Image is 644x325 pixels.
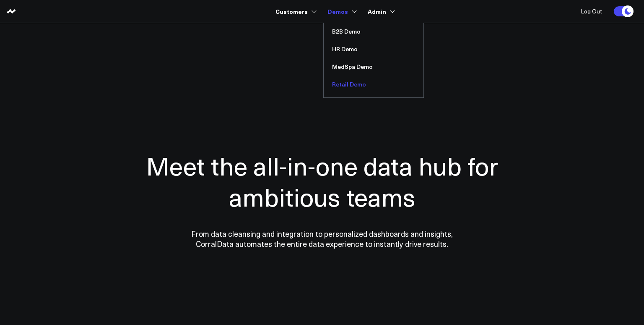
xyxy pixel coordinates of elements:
[117,150,527,212] h1: Meet the all-in-one data hub for ambitious teams
[324,58,423,76] a: MedSpa Demo
[368,4,393,19] a: Admin
[173,229,471,249] p: From data cleansing and integration to personalized dashboards and insights, CorralData automates...
[327,4,355,19] a: Demos
[324,23,423,40] a: B2B Demo
[324,40,423,58] a: HR Demo
[324,76,423,93] a: Retail Demo
[275,4,315,19] a: Customers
